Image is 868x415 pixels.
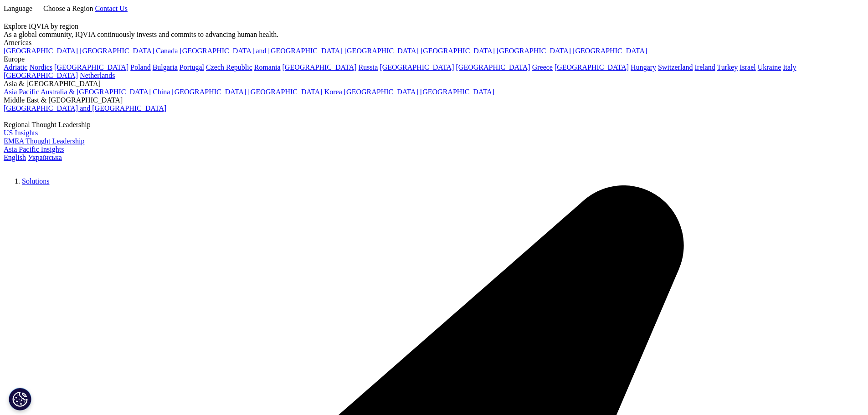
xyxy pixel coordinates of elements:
a: Hungary [631,63,656,71]
div: Explore IQVIA by region [4,22,864,31]
div: Middle East & [GEOGRAPHIC_DATA] [4,96,864,104]
a: Russia [359,63,378,71]
a: [GEOGRAPHIC_DATA] [497,47,571,55]
a: Українська [28,154,62,161]
a: [GEOGRAPHIC_DATA] [344,88,418,96]
a: Portugal [180,63,204,71]
span: Choose a Region [43,5,93,12]
a: [GEOGRAPHIC_DATA] [380,63,454,71]
a: Ukraine [758,63,781,71]
a: Korea [324,88,342,96]
a: Greece [532,63,553,71]
a: Australia & [GEOGRAPHIC_DATA] [41,88,151,96]
a: Solutions [22,177,49,185]
a: [GEOGRAPHIC_DATA] [4,72,78,79]
button: Cookie Settings [9,388,31,410]
a: Israel [740,63,756,71]
a: [GEOGRAPHIC_DATA] and [GEOGRAPHIC_DATA] [180,47,342,55]
a: [GEOGRAPHIC_DATA] [54,63,128,71]
a: Switzerland [658,63,693,71]
a: Ireland [695,63,715,71]
span: Language [4,5,32,12]
a: Asia Pacific Insights [4,145,64,153]
div: Americas [4,39,864,47]
a: [GEOGRAPHIC_DATA] [282,63,357,71]
a: Poland [130,63,150,71]
a: Turkey [717,63,738,71]
a: [GEOGRAPHIC_DATA] [80,47,154,55]
a: Netherlands [80,72,115,79]
a: [GEOGRAPHIC_DATA] [420,88,494,96]
a: Adriatic [4,63,27,71]
a: [GEOGRAPHIC_DATA] [172,88,246,96]
a: Canada [156,47,178,55]
div: Europe [4,55,864,63]
a: [GEOGRAPHIC_DATA] [248,88,323,96]
a: Nordics [29,63,52,71]
a: US Insights [4,129,38,137]
a: [GEOGRAPHIC_DATA] [421,47,495,55]
a: [GEOGRAPHIC_DATA] [344,47,419,55]
a: Asia Pacific [4,88,39,96]
a: Bulgaria [153,63,178,71]
a: Contact Us [95,5,128,12]
div: As a global community, IQVIA continuously invests and commits to advancing human health. [4,31,864,39]
a: [GEOGRAPHIC_DATA] [555,63,629,71]
a: [GEOGRAPHIC_DATA] and [GEOGRAPHIC_DATA] [4,104,166,112]
a: Italy [783,63,796,71]
a: EMEA Thought Leadership [4,137,84,145]
div: Regional Thought Leadership [4,121,864,129]
a: Romania [254,63,281,71]
a: [GEOGRAPHIC_DATA] [573,47,647,55]
a: English [4,154,26,161]
a: Czech Republic [206,63,252,71]
a: [GEOGRAPHIC_DATA] [4,47,78,55]
a: [GEOGRAPHIC_DATA] [456,63,530,71]
a: China [153,88,170,96]
div: Asia & [GEOGRAPHIC_DATA] [4,80,864,88]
